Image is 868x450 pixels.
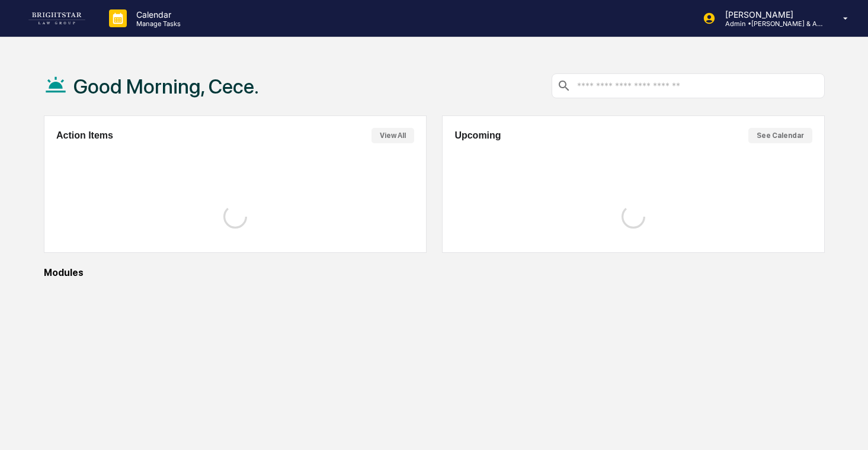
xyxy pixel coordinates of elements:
button: See Calendar [748,128,812,143]
img: logo [28,12,85,24]
h2: Action Items [56,130,113,141]
p: [PERSON_NAME] [716,9,826,20]
p: Calendar [127,9,187,20]
p: Admin • [PERSON_NAME] & Associates [716,20,826,28]
h1: Good Morning, Cece. [73,75,259,98]
p: Manage Tasks [127,20,187,28]
button: View All [371,128,414,143]
div: Modules [44,267,825,278]
h2: Upcoming [454,130,501,141]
